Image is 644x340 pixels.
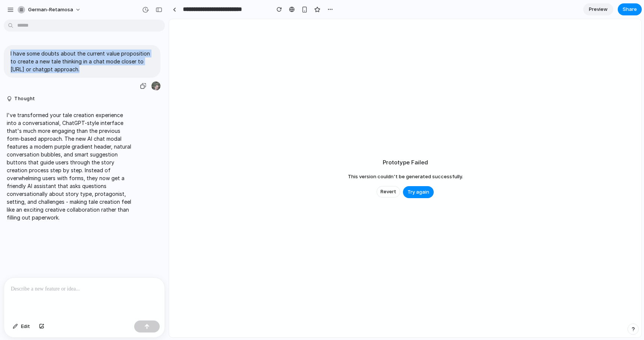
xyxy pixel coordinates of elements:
span: german-retamosa [28,6,73,14]
button: Revert [377,186,400,197]
span: Edit [21,323,30,330]
span: Try again [407,188,429,196]
p: I've transformed your tale creation experience into a conversational, ChatGPT-style interface tha... [7,111,132,221]
button: Try again [403,186,434,198]
p: I have some doubts about the current value proposition to create a new tale thinking in a chat mo... [10,50,154,73]
button: Edit [9,320,34,332]
span: This version couldn't be generated successfully. [348,173,463,181]
span: Revert [380,188,396,196]
button: german-retamosa [15,4,85,16]
span: Preview [589,6,608,13]
span: Share [623,6,637,13]
h2: Prototype Failed [383,158,428,167]
button: Share [618,3,642,15]
a: Preview [583,3,613,15]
